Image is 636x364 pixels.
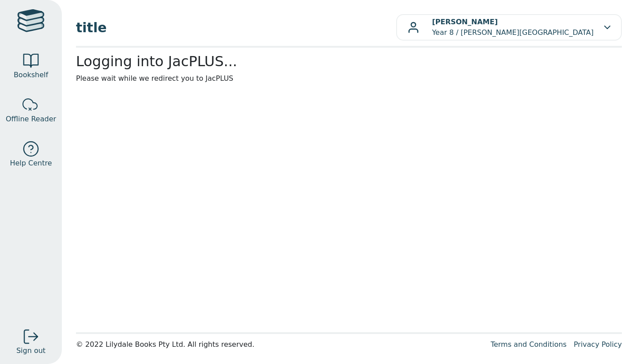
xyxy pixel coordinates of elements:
button: [PERSON_NAME]Year 8 / [PERSON_NAME][GEOGRAPHIC_DATA] [396,14,622,41]
a: Terms and Conditions [491,340,567,349]
p: Year 8 / [PERSON_NAME][GEOGRAPHIC_DATA] [432,17,594,38]
span: Help Centre [10,158,52,169]
span: title [76,18,396,38]
h2: Logging into JacPLUS... [76,53,622,70]
a: Privacy Policy [574,340,622,349]
p: Please wait while we redirect you to JacPLUS [76,73,622,84]
div: © 2022 Lilydale Books Pty Ltd. All rights reserved. [76,339,484,350]
b: [PERSON_NAME] [432,18,498,26]
span: Sign out [16,345,45,356]
span: Offline Reader [6,114,56,124]
span: Bookshelf [14,70,48,80]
